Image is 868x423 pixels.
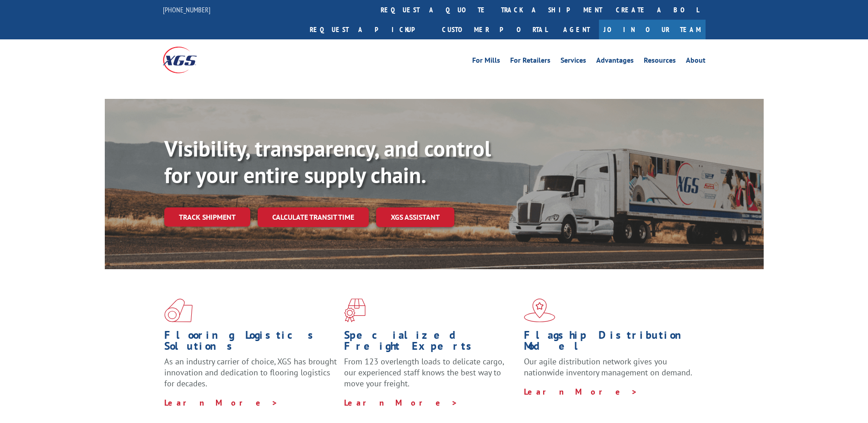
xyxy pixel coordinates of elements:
[561,57,586,67] a: Services
[344,330,517,356] h1: Specialized Freight Experts
[644,57,676,67] a: Resources
[303,20,435,39] a: Request a pickup
[344,397,458,408] a: Learn More >
[524,330,697,356] h1: Flagship Distribution Model
[164,397,278,408] a: Learn More >
[344,298,366,322] img: xgs-icon-focused-on-flooring-red
[164,356,337,389] span: As an industry carrier of choice, XGS has brought innovation and dedication to flooring logistics...
[554,20,599,39] a: Agent
[435,20,554,39] a: Customer Portal
[164,207,250,227] a: Track shipment
[524,386,638,397] a: Learn More >
[164,330,337,356] h1: Flooring Logistics Solutions
[524,298,555,322] img: xgs-icon-flagship-distribution-model-red
[164,134,491,189] b: Visibility, transparency, and control for your entire supply chain.
[258,207,369,227] a: Calculate transit time
[510,57,550,67] a: For Retailers
[376,207,454,227] a: XGS ASSISTANT
[596,57,634,67] a: Advantages
[599,20,706,39] a: Join Our Team
[163,5,210,14] a: [PHONE_NUMBER]
[524,356,692,378] span: Our agile distribution network gives you nationwide inventory management on demand.
[472,57,500,67] a: For Mills
[686,57,706,67] a: About
[344,356,517,397] p: From 123 overlength loads to delicate cargo, our experienced staff knows the best way to move you...
[164,298,193,322] img: xgs-icon-total-supply-chain-intelligence-red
